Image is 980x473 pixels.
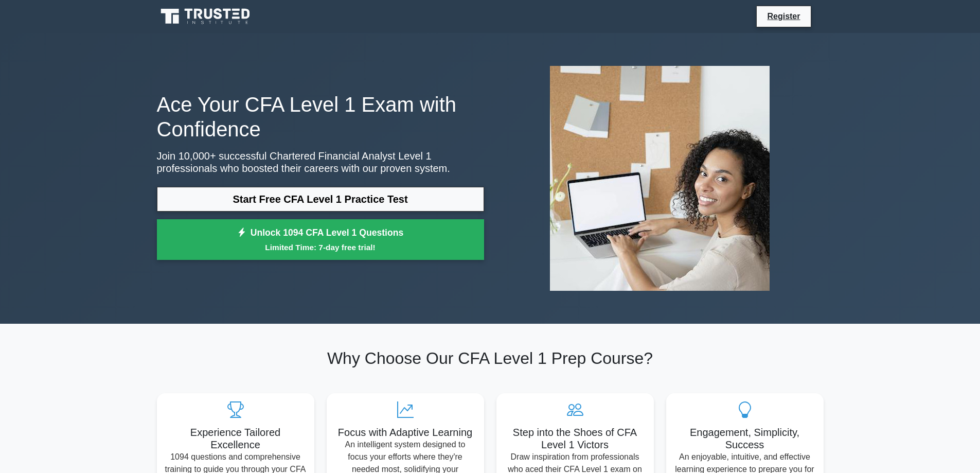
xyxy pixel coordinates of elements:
[505,426,646,451] h5: Step into the Shoes of CFA Level 1 Victors
[157,92,484,142] h1: Ace Your CFA Level 1 Exam with Confidence
[674,426,815,451] h5: Engagement, Simplicity, Success
[761,10,806,23] a: Register
[157,348,824,368] h2: Why Choose Our CFA Level 1 Prep Course?
[157,219,484,260] a: Unlock 1094 CFA Level 1 QuestionsLimited Time: 7-day free trial!
[157,187,484,212] a: Start Free CFA Level 1 Practice Test
[165,426,306,451] h5: Experience Tailored Excellence
[157,150,484,174] p: Join 10,000+ successful Chartered Financial Analyst Level 1 professionals who boosted their caree...
[335,426,476,439] h5: Focus with Adaptive Learning
[170,241,471,253] small: Limited Time: 7-day free trial!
